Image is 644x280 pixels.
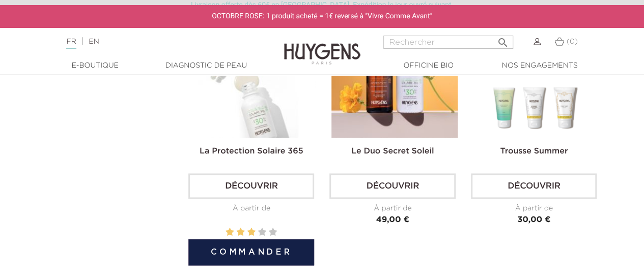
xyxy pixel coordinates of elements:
button:  [494,33,512,46]
a: Officine Bio [378,60,480,71]
label: 5 [269,226,277,239]
img: Huygens [284,27,360,66]
label: 4 [258,226,266,239]
a: FR [66,38,76,49]
div: | [61,36,261,48]
a: Nos engagements [489,60,591,71]
a: EN [89,38,99,45]
a: Découvrir [329,173,455,199]
span: (0) [567,38,578,45]
div: À partir de [471,203,597,214]
a: Diagnostic de peau [155,60,257,71]
a: La Protection Solaire 365 [200,147,303,155]
div: À partir de [329,203,455,214]
input: Rechercher [383,36,513,49]
span: 30,00 € [517,216,550,224]
a: Découvrir [188,173,314,199]
label: 3 [247,226,256,239]
a: Trousse Summer [500,147,568,155]
span: 49,00 € [376,216,409,224]
button: Commander [188,239,314,265]
label: 2 [236,226,244,239]
a: E-Boutique [44,60,146,71]
div: À partir de [188,203,314,214]
a: Découvrir [471,173,597,199]
a: Le Duo Secret Soleil [351,147,434,155]
label: 1 [226,226,234,239]
i:  [497,34,509,46]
